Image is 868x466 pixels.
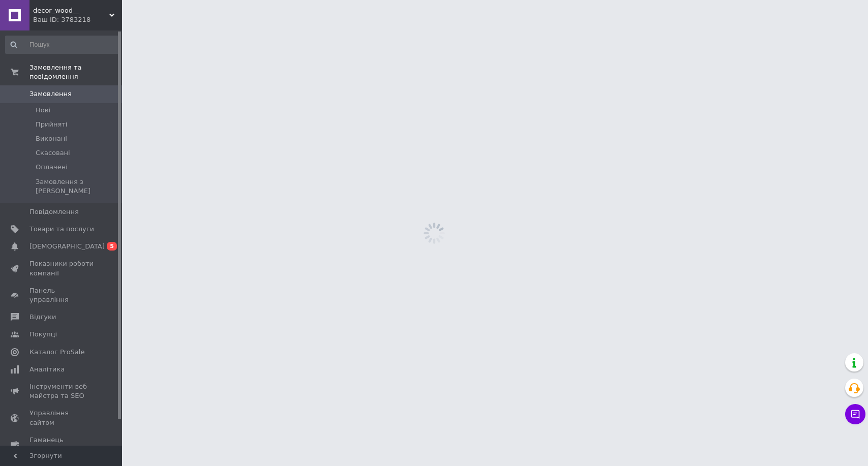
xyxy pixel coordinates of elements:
span: Замовлення та повідомлення [29,63,122,81]
span: Панель управління [29,286,94,304]
span: 5 [107,242,117,251]
span: Інструменти веб-майстра та SEO [29,382,94,400]
span: [DEMOGRAPHIC_DATA] [29,242,105,251]
span: Гаманець компанії [29,436,94,454]
span: Покупці [29,330,57,339]
span: Замовлення [29,89,72,99]
span: Аналітика [29,365,65,374]
span: Товари та послуги [29,225,94,234]
span: Скасовані [36,148,70,158]
span: Прийняті [36,120,67,129]
span: Відгуки [29,313,56,322]
span: Управління сайтом [29,409,94,427]
span: Виконані [36,134,67,143]
span: Каталог ProSale [29,348,84,357]
span: Нові [36,106,50,115]
span: decor_wood__ [33,6,109,15]
input: Пошук [5,36,119,54]
span: Оплачені [36,163,68,172]
div: Ваш ID: 3783218 [33,15,122,24]
span: Показники роботи компанії [29,259,94,277]
span: Замовлення з [PERSON_NAME] [36,177,118,196]
span: Повідомлення [29,207,79,216]
button: Чат з покупцем [845,404,865,424]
